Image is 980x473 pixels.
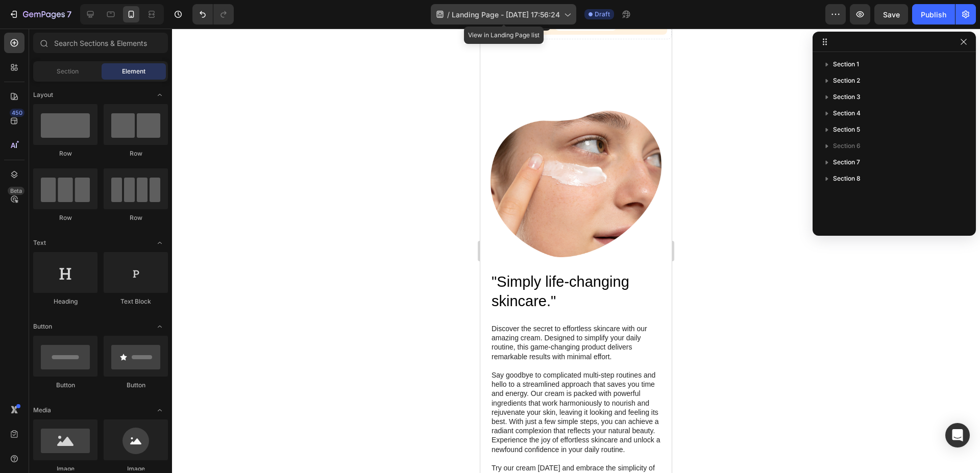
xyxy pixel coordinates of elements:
[945,423,970,447] div: Open Intercom Messenger
[33,406,51,415] span: Media
[480,29,672,473] iframe: Design area
[452,9,560,20] span: Landing Page - [DATE] 17:56:24
[833,125,860,135] span: Section 5
[874,4,908,24] button: Save
[8,187,24,195] div: Beta
[33,149,97,158] div: Row
[33,238,46,247] span: Text
[595,10,610,19] span: Draft
[104,213,168,222] div: Row
[833,173,861,184] span: Section 8
[67,8,71,20] p: 7
[152,87,168,103] span: Toggle open
[33,297,97,306] div: Heading
[33,381,97,390] div: Button
[152,402,168,418] span: Toggle open
[33,322,52,331] span: Button
[833,59,859,69] span: Section 1
[921,9,946,20] div: Publish
[33,213,97,222] div: Row
[152,235,168,251] span: Toggle open
[11,435,180,453] p: Try our cream [DATE] and embrace the simplicity of beautiful skin.
[152,318,168,335] span: Toggle open
[33,33,168,53] input: Search Sections & Elements
[4,4,76,24] button: 7
[833,92,861,102] span: Section 3
[192,4,234,24] div: Undo/Redo
[104,297,168,306] div: Text Block
[122,67,145,76] span: Element
[912,4,955,24] button: Publish
[57,67,79,76] span: Section
[10,109,24,117] div: 450
[33,90,53,99] span: Layout
[447,9,450,20] span: /
[833,141,861,151] span: Section 6
[833,108,861,118] span: Section 4
[833,76,860,86] span: Section 2
[104,149,168,158] div: Row
[104,381,168,390] div: Button
[10,82,181,229] img: gempages_432750572815254551-d5737b50-4723-42f3-8da3-d0a14c0139b9.png
[883,10,900,19] span: Save
[833,157,860,167] span: Section 7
